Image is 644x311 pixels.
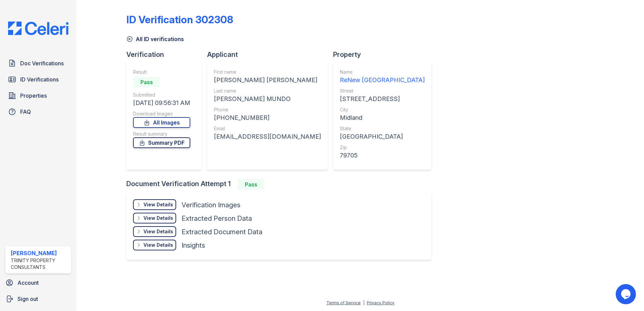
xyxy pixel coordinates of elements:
div: ReNew [GEOGRAPHIC_DATA] [340,75,425,85]
img: CE_Logo_Blue-a8612792a0a2168367f1c8372b55b34899dd931a85d93a1a3d3e32e68fde9ad4.png [3,22,74,35]
div: Applicant [207,50,333,59]
div: [EMAIL_ADDRESS][DOMAIN_NAME] [214,132,321,141]
div: Extracted Person Data [182,214,252,223]
a: Terms of Service [326,300,361,305]
div: [STREET_ADDRESS] [340,94,425,104]
div: State [340,125,425,132]
div: Trinity Property Consultants [11,257,68,271]
a: Properties [5,89,71,102]
div: Pass [133,77,160,88]
a: All ID verifications [126,35,184,43]
div: Email [214,125,321,132]
div: Verification [126,50,207,59]
a: All Images [133,117,190,128]
div: Submitted [133,92,190,98]
div: Verification Images [182,200,240,210]
div: [PERSON_NAME] [11,249,68,257]
div: Insights [182,241,205,250]
span: Properties [20,92,47,100]
div: [DATE] 09:56:31 AM [133,98,190,108]
a: Name ReNew [GEOGRAPHIC_DATA] [340,69,425,85]
div: Result summary [133,131,190,137]
span: Account [18,279,39,287]
div: View Details [143,215,173,221]
div: City [340,106,425,113]
div: Property [333,50,437,59]
div: [PERSON_NAME] MUNDO [214,94,321,104]
div: ID Verification 302308 [126,13,233,26]
a: Sign out [3,292,74,306]
div: View Details [143,242,173,248]
div: Name [340,69,425,75]
div: Phone [214,106,321,113]
div: Extracted Document Data [182,227,262,237]
div: [GEOGRAPHIC_DATA] [340,132,425,141]
a: ID Verifications [5,73,71,86]
div: Street [340,88,425,94]
span: ID Verifications [20,75,59,83]
a: Summary PDF [133,137,190,148]
a: FAQ [5,105,71,118]
div: View Details [143,201,173,208]
a: Account [3,276,74,289]
div: Last name [214,88,321,94]
div: View Details [143,228,173,235]
div: Document Verification Attempt 1 [126,179,437,190]
a: Privacy Policy [367,300,394,305]
div: Midland [340,113,425,123]
div: | [363,300,364,305]
div: [PERSON_NAME] [PERSON_NAME] [214,75,321,85]
div: 79705 [340,151,425,160]
a: Doc Verifications [5,57,71,70]
span: FAQ [20,108,31,116]
span: Sign out [18,295,38,303]
div: First name [214,69,321,75]
div: Zip [340,144,425,151]
div: [PHONE_NUMBER] [214,113,321,123]
div: Download Images [133,110,190,117]
iframe: chat widget [616,284,637,304]
div: Result [133,69,190,75]
div: Pass [237,179,264,190]
span: Doc Verifications [20,59,64,67]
